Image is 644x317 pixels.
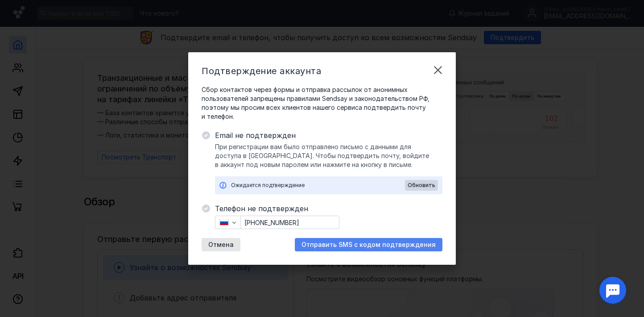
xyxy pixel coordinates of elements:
span: Отмена [208,241,234,249]
span: При регистрации вам было отправлено письмо с данными для доступа в [GEOGRAPHIC_DATA]. Чтобы подтв... [215,142,442,169]
button: Отправить SMS с кодом подтверждения [295,238,442,251]
button: Отмена [202,238,240,251]
div: Ожидается подтверждение [231,181,405,190]
button: Обновить [405,180,438,191]
span: Email не подтвержден [215,130,442,141]
span: Обновить [408,182,435,188]
span: Отправить SMS с кодом подтверждения [301,241,436,249]
span: Подтверждение аккаунта [202,66,321,76]
span: Сбор контактов через формы и отправка рассылок от анонимных пользователей запрещены правилами Sen... [202,85,442,121]
span: Телефон не подтвержден [215,203,442,214]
